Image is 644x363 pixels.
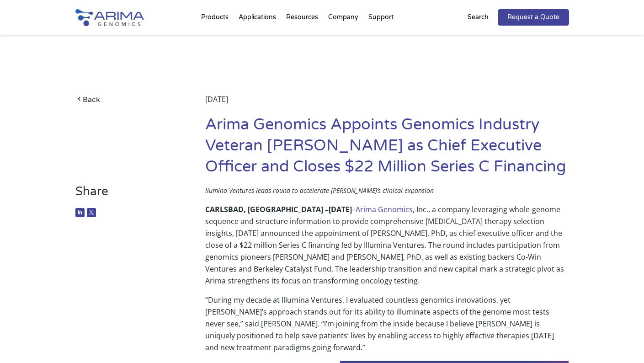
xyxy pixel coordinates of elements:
img: Arima-Genomics-logo [75,9,144,26]
b: CARLSBAD, [GEOGRAPHIC_DATA] – [205,204,329,214]
p: “During my decade at Illumina Ventures, I evaluated countless genomics innovations, yet [PERSON_N... [205,294,569,361]
a: Back [75,93,178,106]
span: llumina Ventures leads round to accelerate [PERSON_NAME]’s clinical expansion [205,186,434,195]
div: [DATE] [205,93,569,114]
a: Request a Quote [498,9,569,26]
b: [DATE] [329,204,352,214]
h1: Arima Genomics Appoints Genomics Industry Veteran [PERSON_NAME] as Chief Executive Officer and Cl... [205,114,569,184]
p: – , Inc., a company leveraging whole-genome sequence and structure information to provide compreh... [205,203,569,294]
a: Arima Genomics [356,204,413,214]
h3: Share [75,184,178,206]
p: Search [468,11,489,23]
